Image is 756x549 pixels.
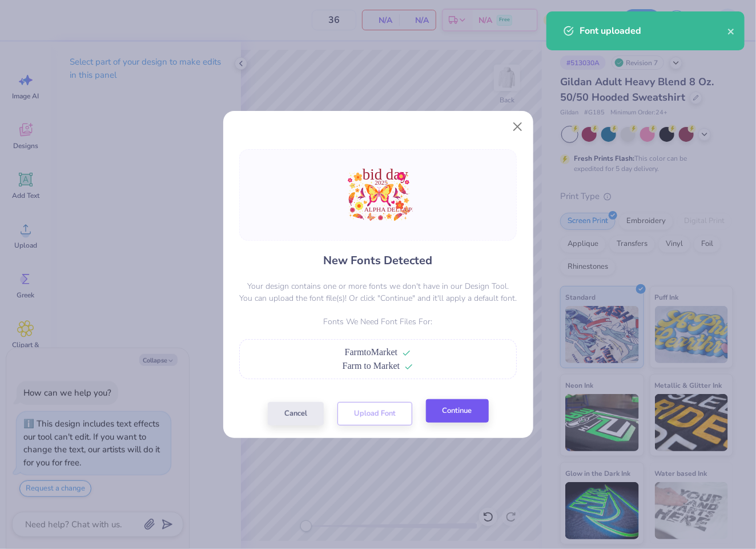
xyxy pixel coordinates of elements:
button: Cancel [268,402,324,425]
button: Close [506,116,528,137]
h4: New Fonts Detected [324,252,433,269]
p: Your design contains one or more fonts we don't have in our Design Tool. You can upload the font ... [239,280,517,304]
div: Font uploaded [580,24,727,38]
button: close [727,24,735,38]
p: Fonts We Need Font Files For: [239,316,517,328]
span: Farm to Market [343,361,400,371]
button: Continue [426,399,489,423]
span: FarmtoMarket [345,347,397,357]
